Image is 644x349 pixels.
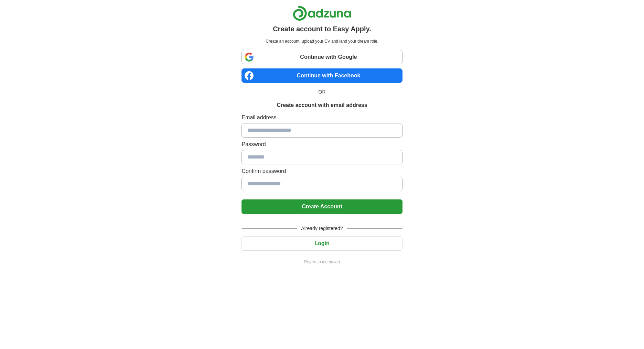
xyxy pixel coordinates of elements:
[314,88,330,96] span: OR
[241,113,402,122] label: Email address
[277,101,367,109] h1: Create account with email address
[243,38,401,44] p: Create an account, upload your CV and land your dream role.
[241,167,402,175] label: Confirm password
[241,240,402,246] a: Login
[293,6,351,21] img: Adzuna logo
[241,50,402,64] a: Continue with Google
[241,259,402,265] a: Return to job advert
[241,140,402,149] label: Password
[241,236,402,251] button: Login
[297,225,347,232] span: Already registered?
[241,199,402,214] button: Create Account
[241,68,402,83] a: Continue with Facebook
[273,24,371,34] h1: Create account to Easy Apply.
